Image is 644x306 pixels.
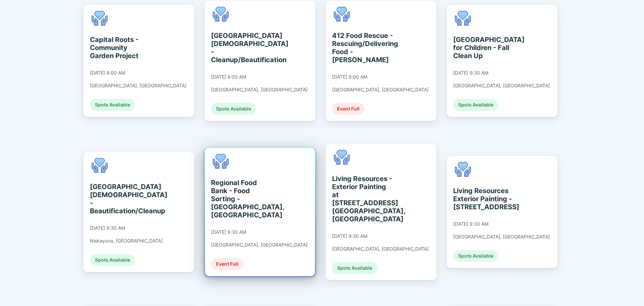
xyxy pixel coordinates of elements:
div: Event Full [211,258,244,270]
div: Spots Available [211,103,256,115]
div: [DATE] 9:30 AM [453,221,488,227]
div: [GEOGRAPHIC_DATA], [GEOGRAPHIC_DATA] [453,234,550,240]
div: [GEOGRAPHIC_DATA], [GEOGRAPHIC_DATA] [211,87,308,93]
div: Niskayuna, [GEOGRAPHIC_DATA] [90,238,163,244]
div: Capital Roots - Community Garden Project [90,36,151,60]
div: Regional Food Bank - Food Sorting - [GEOGRAPHIC_DATA], [GEOGRAPHIC_DATA] [211,179,272,219]
div: [GEOGRAPHIC_DATA], [GEOGRAPHIC_DATA] [211,242,308,248]
div: Spots Available [332,262,377,274]
div: Living Resources - Exterior Painting at [STREET_ADDRESS] [GEOGRAPHIC_DATA], [GEOGRAPHIC_DATA] [332,175,393,223]
div: [DATE] 9:00 AM [90,70,125,76]
div: [GEOGRAPHIC_DATA], [GEOGRAPHIC_DATA] [332,87,429,93]
div: Spots Available [90,254,135,266]
div: [GEOGRAPHIC_DATA][DEMOGRAPHIC_DATA] - Cleanup/Beautification [211,32,272,64]
div: Spots Available [453,99,498,111]
div: [GEOGRAPHIC_DATA], [GEOGRAPHIC_DATA] [332,246,429,252]
div: [DATE] 9:30 AM [453,70,488,76]
div: Living Resources Exterior Painting - [STREET_ADDRESS] [453,187,515,211]
div: Event Full [332,103,365,115]
div: Spots Available [90,99,135,111]
div: [DATE] 9:30 AM [332,233,367,239]
div: [DATE] 9:30 AM [90,225,125,231]
div: [GEOGRAPHIC_DATA] for Children - Fall Clean Up [453,36,515,60]
div: [GEOGRAPHIC_DATA], [GEOGRAPHIC_DATA] [453,83,550,89]
div: 412 Food Rescue - Rescuing/Delivering Food - [PERSON_NAME] [332,32,393,64]
div: [DATE] 9:00 AM [332,74,367,80]
div: [GEOGRAPHIC_DATA], [GEOGRAPHIC_DATA] [90,83,186,89]
div: [GEOGRAPHIC_DATA][DEMOGRAPHIC_DATA] - Beautification/Cleanup [90,183,151,215]
div: [DATE] 9:30 AM [211,229,246,235]
div: [DATE] 9:00 AM [211,74,246,80]
div: Spots Available [453,250,498,262]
